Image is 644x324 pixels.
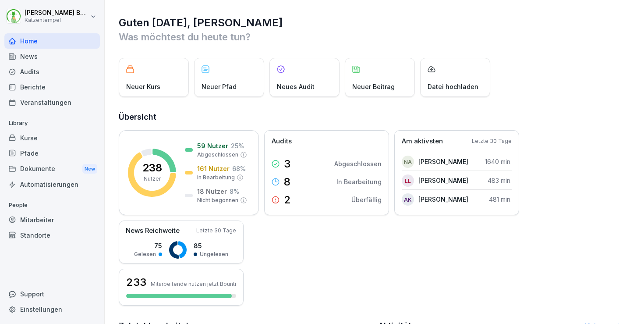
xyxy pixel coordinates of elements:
p: 8 % [230,187,239,196]
p: Nicht begonnen [197,196,238,204]
h2: Übersicht [119,111,631,123]
p: Nutzer [144,175,161,183]
p: In Bearbeitung [336,177,382,186]
p: Neuer Beitrag [352,82,395,91]
p: Mitarbeitende nutzen jetzt Bounti [151,281,236,287]
a: News [4,49,100,64]
a: Einstellungen [4,302,100,317]
a: Pfade [4,146,100,161]
a: Audits [4,64,100,79]
p: In Bearbeitung [197,174,235,182]
h1: Guten [DATE], [PERSON_NAME] [119,16,631,30]
p: 85 [194,241,228,250]
p: Gelesen [134,250,156,258]
p: 3 [284,159,290,169]
a: Standorte [4,228,100,243]
div: New [82,164,97,174]
div: Dokumente [4,161,100,177]
a: Kurse [4,130,100,146]
a: Veranstaltungen [4,95,100,110]
p: Am aktivsten [402,136,443,146]
a: Automatisierungen [4,177,100,192]
div: Support [4,286,100,302]
p: 75 [134,241,162,250]
p: 59 Nutzer [197,141,228,150]
h3: 233 [126,275,146,290]
div: NA [402,156,414,168]
p: Ungelesen [200,250,228,258]
p: Letzte 30 Tage [196,227,236,235]
p: 25 % [231,141,244,150]
p: Katzentempel [25,17,88,23]
p: 1640 min. [485,157,512,166]
p: 238 [142,163,162,173]
p: People [4,198,100,212]
p: [PERSON_NAME] Benedix [25,9,88,17]
p: Neues Audit [277,82,315,91]
p: [PERSON_NAME] [418,195,468,204]
div: LL [402,174,414,187]
p: Audits [272,136,292,146]
a: DokumenteNew [4,161,100,177]
p: Letzte 30 Tage [472,137,512,145]
p: 481 min. [489,195,512,204]
p: Library [4,116,100,130]
p: 161 Nutzer [197,164,230,173]
p: 8 [284,177,290,187]
p: News Reichweite [126,226,180,236]
p: Datei hochladen [428,82,478,91]
a: Berichte [4,79,100,95]
p: 2 [284,195,291,205]
p: Neuer Pfad [202,82,237,91]
p: Was möchtest du heute tun? [119,30,631,44]
a: Home [4,33,100,49]
p: 68 % [232,164,246,173]
p: [PERSON_NAME] [418,157,468,166]
p: 483 min. [488,176,512,185]
p: [PERSON_NAME] [418,176,468,185]
p: Abgeschlossen [197,151,238,159]
p: Überfällig [351,195,382,204]
p: 18 Nutzer [197,187,227,196]
p: Abgeschlossen [334,159,382,168]
a: Mitarbeiter [4,212,100,228]
div: AK [402,193,414,206]
p: Neuer Kurs [126,82,160,91]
